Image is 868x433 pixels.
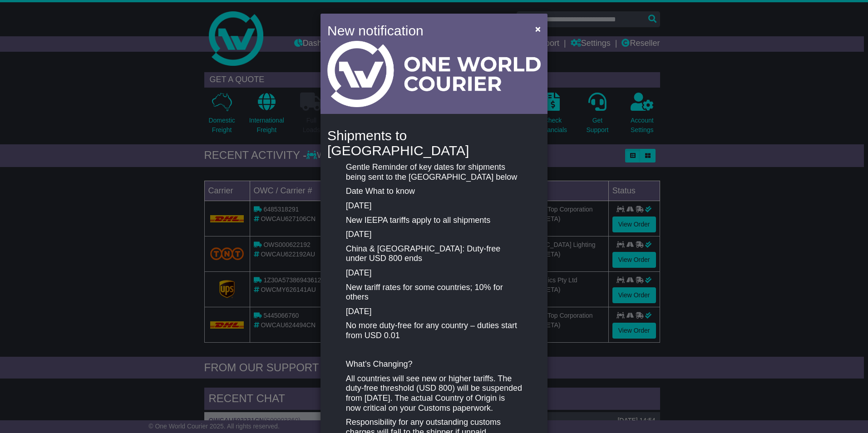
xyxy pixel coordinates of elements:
[327,20,522,41] h4: New notification
[346,307,522,317] p: [DATE]
[346,283,522,302] p: New tariff rates for some countries; 10% for others
[346,201,522,211] p: [DATE]
[535,24,541,34] span: ×
[346,374,522,413] p: All countries will see new or higher tariffs. The duty-free threshold (USD 800) will be suspended...
[531,20,545,38] button: Close
[346,359,522,369] p: What’s Changing?
[346,244,522,264] p: China & [GEOGRAPHIC_DATA]: Duty-free under USD 800 ends
[346,162,522,182] p: Gentle Reminder of key dates for shipments being sent to the [GEOGRAPHIC_DATA] below
[346,321,522,340] p: No more duty-free for any country – duties start from USD 0.01
[346,216,522,226] p: New IEEPA tariffs apply to all shipments
[327,41,541,107] img: Light
[346,187,522,197] p: Date What to know
[327,128,541,158] h4: Shipments to [GEOGRAPHIC_DATA]
[346,268,522,278] p: [DATE]
[346,230,522,240] p: [DATE]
